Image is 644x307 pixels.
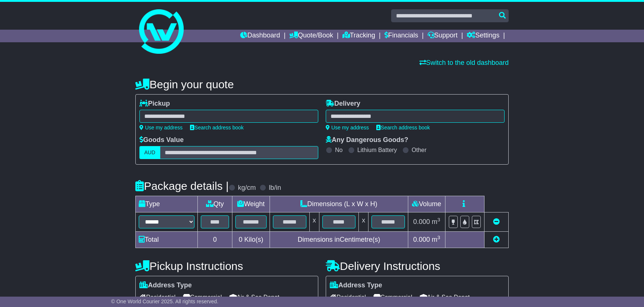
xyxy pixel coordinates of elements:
[413,236,430,243] span: 0.000
[135,180,229,192] h4: Package details |
[269,184,281,192] label: lb/in
[198,232,232,248] td: 0
[190,125,244,131] a: Search address book
[270,232,408,248] td: Dimensions in Centimetre(s)
[330,291,366,303] span: Residential
[428,30,458,42] a: Support
[139,136,184,144] label: Goods Value
[135,78,509,90] h4: Begin your quote
[183,291,222,303] span: Commercial
[412,146,426,153] label: Other
[139,146,160,159] label: AUD
[330,281,382,290] label: Address Type
[232,232,270,248] td: Kilo(s)
[270,196,408,212] td: Dimensions (L x W x H)
[419,59,509,66] a: Switch to the old dashboard
[139,291,176,303] span: Residential
[198,196,232,212] td: Qty
[111,298,219,304] span: © One World Courier 2025. All rights reserved.
[135,260,318,272] h4: Pickup Instructions
[239,236,242,243] span: 0
[326,260,509,272] h4: Delivery Instructions
[408,196,445,212] td: Volume
[357,146,397,153] label: Lithium Battery
[139,281,192,290] label: Address Type
[437,217,440,222] sup: 3
[432,218,440,225] span: m
[420,291,470,303] span: Air & Sea Depot
[326,100,360,108] label: Delivery
[376,125,430,131] a: Search address book
[342,30,375,42] a: Tracking
[139,125,183,131] a: Use my address
[359,212,368,232] td: x
[139,100,170,108] label: Pickup
[467,30,499,42] a: Settings
[493,236,500,243] a: Add new item
[326,136,408,144] label: Any Dangerous Goods?
[136,196,198,212] td: Type
[240,30,280,42] a: Dashboard
[437,235,440,240] sup: 3
[136,232,198,248] td: Total
[229,291,280,303] span: Air & Sea Depot
[326,125,369,131] a: Use my address
[384,30,418,42] a: Financials
[309,212,319,232] td: x
[373,291,412,303] span: Commercial
[289,30,333,42] a: Quote/Book
[413,218,430,225] span: 0.000
[493,218,500,225] a: Remove this item
[232,196,270,212] td: Weight
[432,236,440,243] span: m
[335,146,342,153] label: No
[238,184,256,192] label: kg/cm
